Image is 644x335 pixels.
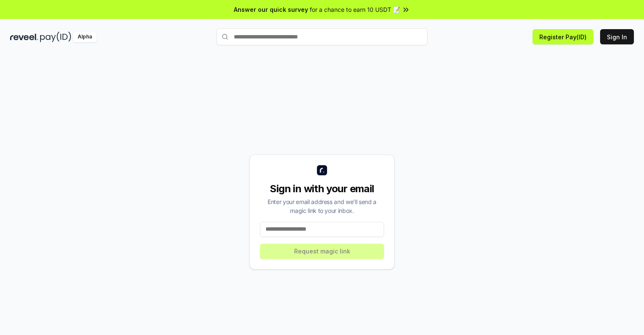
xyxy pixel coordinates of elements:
div: Sign in with your email [260,182,384,196]
img: logo_small [317,165,327,175]
img: pay_id [40,32,71,42]
img: reveel_dark [10,32,38,42]
button: Sign In [600,29,634,44]
div: Alpha [73,32,97,42]
span: Answer our quick survey [234,5,308,14]
div: Enter your email address and we’ll send a magic link to your inbox. [260,197,384,215]
button: Register Pay(ID) [533,29,593,44]
span: for a chance to earn 10 USDT 📝 [310,5,400,14]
